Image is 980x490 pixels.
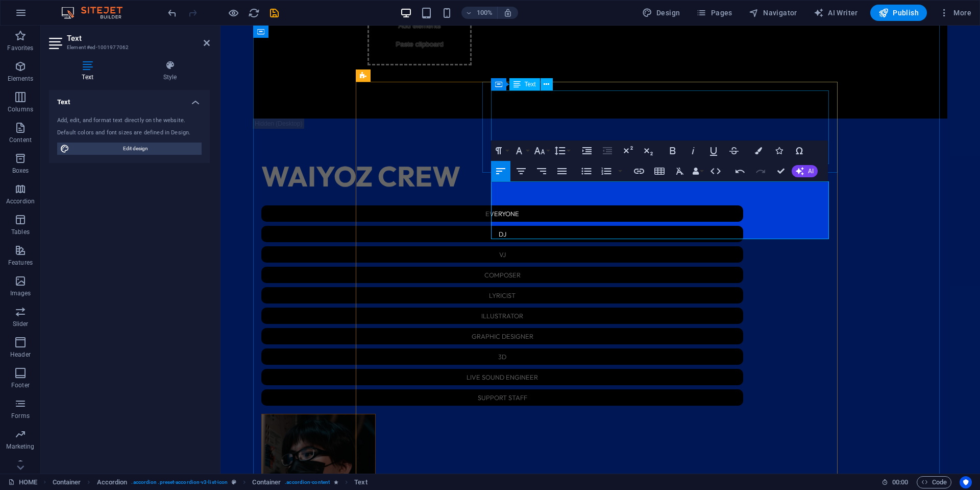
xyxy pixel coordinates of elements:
[166,7,178,19] i: Undo: Change text (Ctrl+Z)
[285,476,330,488] span: . accordion-content
[511,161,531,181] button: Align Center
[917,476,951,488] button: Code
[131,476,228,488] span: . accordion .preset-accordion-v3-list-icon
[814,8,858,18] span: AI Writer
[57,129,202,137] div: Default colors and font sizes are defined in Design.
[638,5,684,21] div: Design (Ctrl+Alt+Y)
[870,5,927,21] button: Publish
[663,141,682,161] button: Bold (Ctrl+B)
[899,478,901,486] span: :
[248,7,260,19] button: reload
[704,141,723,161] button: Underline (Ctrl+U)
[268,7,280,19] i: Save (Ctrl+S)
[881,476,909,488] h6: Session time
[11,228,30,236] p: Tables
[730,161,750,181] button: Undo (Ctrl+Z)
[8,259,33,267] p: Features
[7,44,33,52] p: Favorites
[650,161,669,181] button: Insert Table
[598,141,617,161] button: Decrease Indent
[639,141,658,161] button: Subscript
[354,476,367,488] span: Click to select. Double-click to edit
[49,90,210,108] h4: Text
[525,81,536,87] span: Text
[618,141,638,161] button: Superscript
[49,60,130,82] h4: Text
[8,105,33,113] p: Columns
[642,8,680,18] span: Design
[59,7,135,19] img: Editor Logo
[724,141,744,161] button: Strikethrough
[935,5,975,21] button: More
[67,43,189,52] h3: Element #ed-1001977062
[6,442,34,451] p: Marketing
[252,476,281,488] span: Click to select. Double-click to edit
[749,8,797,18] span: Navigator
[597,161,616,181] button: Ordered List
[692,5,736,21] button: Pages
[577,161,596,181] button: Unordered List
[72,143,199,155] span: Edit design
[8,75,34,83] p: Elements
[10,351,31,359] p: Header
[57,143,202,155] button: Edit design
[10,289,31,297] p: Images
[11,412,30,420] p: Forms
[532,161,551,181] button: Align Right
[921,476,947,488] span: Code
[751,161,770,181] button: Redo (Ctrl+Shift+Z)
[477,7,493,19] h6: 100%
[638,5,684,21] button: Design
[53,476,81,488] span: Click to select. Double-click to edit
[878,8,919,18] span: Publish
[268,7,280,19] button: save
[960,476,972,488] button: Usercentrics
[9,136,32,144] p: Content
[696,8,732,18] span: Pages
[57,116,202,125] div: Add, edit, and format text directly on the website.
[790,141,809,161] button: Special Characters
[808,168,814,174] span: AI
[629,161,649,181] button: Insert Link
[166,7,178,19] button: undo
[616,161,624,181] button: Ordered List
[706,161,725,181] button: HTML
[939,8,971,18] span: More
[53,476,367,488] nav: breadcrumb
[11,381,30,389] p: Footer
[491,161,510,181] button: Align Left
[8,476,37,488] a: Click to cancel selection. Double-click to open Pages
[670,161,690,181] button: Clear Formatting
[334,479,338,485] i: Element contains an animation
[892,476,908,488] span: 00 00
[552,161,572,181] button: Align Justify
[691,161,705,181] button: Data Bindings
[745,5,801,21] button: Navigator
[97,476,128,488] span: Click to select. Double-click to edit
[749,141,768,161] button: Colors
[6,197,35,205] p: Accordion
[491,141,510,161] button: Paragraph Format
[552,141,572,161] button: Line Height
[12,167,29,175] p: Boxes
[683,141,703,161] button: Italic (Ctrl+I)
[769,141,789,161] button: Icons
[511,141,531,161] button: Font Family
[810,5,862,21] button: AI Writer
[232,479,236,485] i: This element is a customizable preset
[461,7,498,19] button: 100%
[13,320,29,328] p: Slider
[532,141,551,161] button: Font Size
[130,60,210,82] h4: Style
[771,161,791,181] button: Confirm (Ctrl+⏎)
[67,34,210,43] h2: Text
[171,12,227,26] span: Paste clipboard
[577,141,597,161] button: Increase Indent
[792,165,818,177] button: AI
